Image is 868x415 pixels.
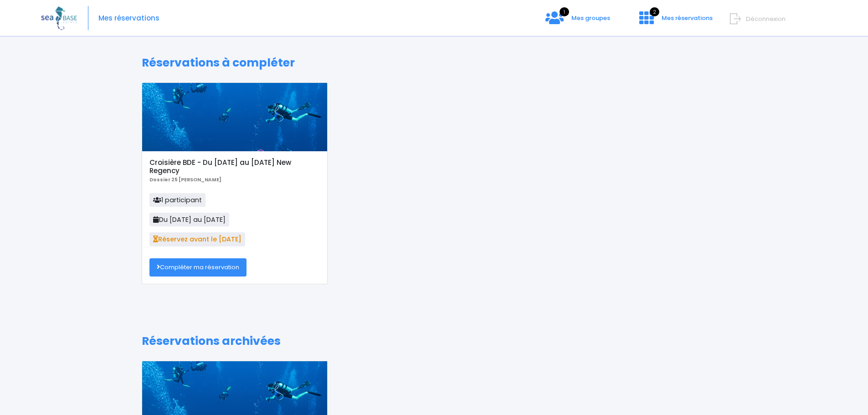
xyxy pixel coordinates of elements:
span: 1 [560,7,569,16]
h1: Réservations archivées [142,334,726,348]
a: 2 Mes réservations [632,17,718,26]
b: Dossier 25 [PERSON_NAME] [149,176,221,183]
h5: Croisière BDE - Du [DATE] au [DATE] New Regency [149,159,319,175]
a: Compléter ma réservation [149,258,247,277]
span: 1 participant [149,193,205,207]
span: Réservez avant le [DATE] [149,232,245,246]
h1: Réservations à compléter [142,56,726,70]
span: 2 [650,7,659,16]
span: Mes groupes [571,14,610,22]
span: Mes réservations [662,14,713,22]
a: 1 Mes groupes [538,17,617,26]
span: Du [DATE] au [DATE] [149,213,229,226]
span: Déconnexion [746,15,786,23]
